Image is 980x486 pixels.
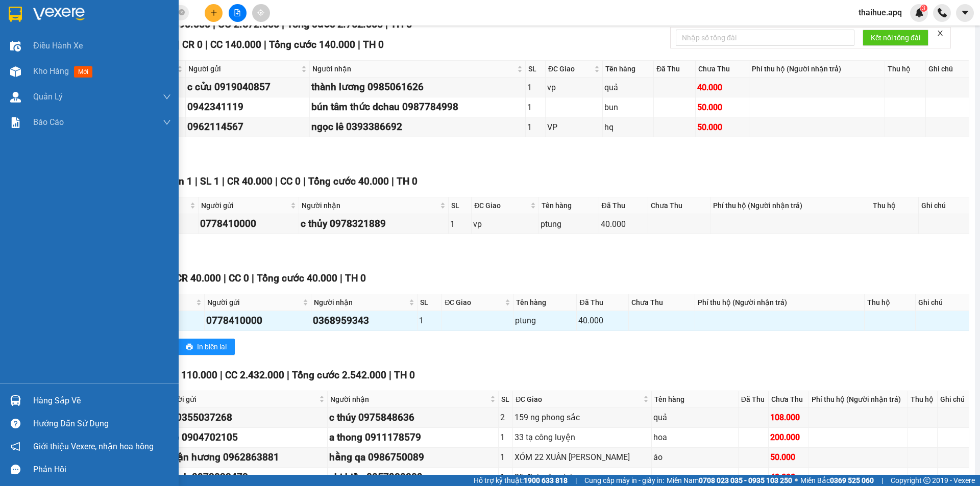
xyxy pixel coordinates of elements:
th: Thu hộ [908,391,938,408]
div: 50.000 [697,101,747,114]
span: Tổng cước 40.000 [308,175,389,187]
span: | [205,39,208,50]
span: notification [11,442,20,451]
span: | [340,272,342,284]
div: 35 đinh công tráng [514,471,649,483]
span: copyright [923,477,930,484]
img: logo-vxr [9,7,22,22]
span: In biên lai [197,341,227,352]
img: logo [5,55,14,106]
img: solution-icon [10,117,21,128]
span: Điều hành xe [33,39,83,52]
span: TH 0 [397,175,418,187]
th: Tên hàng [539,197,599,214]
div: hoa [653,431,737,444]
span: Người nhận [302,200,438,211]
span: | [881,475,883,486]
strong: 0708 023 035 - 0935 103 250 [699,476,792,484]
div: a thong 0911178579 [329,430,497,445]
div: c thúy 0975848636 [329,410,497,425]
div: 0368959343 [313,313,416,328]
span: message [11,465,20,474]
div: 1 [419,314,440,327]
span: | [177,39,180,50]
div: vp [547,81,601,94]
div: 40.000 [578,314,627,327]
span: | [287,369,289,381]
div: 40.000 [697,81,747,94]
strong: 0369 525 060 [830,476,874,484]
span: | [391,175,394,187]
div: 0778410000 [206,313,309,328]
span: Báo cáo [33,116,64,129]
th: Phí thu hộ (Người nhận trả) [749,61,886,78]
span: Người nhận [314,297,407,308]
th: Tên hàng [652,391,739,408]
div: vp [473,218,536,231]
span: | [275,175,278,187]
span: CC 0 [280,175,301,187]
th: SL [499,391,513,408]
div: bún tâm thức dchau 0987784998 [311,99,524,115]
div: 0778410000 [200,216,297,232]
div: ngọc lê 0393386692 [311,119,524,135]
th: Chưa Thu [696,61,749,78]
img: warehouse-icon [10,92,21,103]
span: close [937,30,944,37]
img: warehouse-icon [10,395,21,406]
div: 33 tạ công luyện [514,431,649,444]
span: CR 40.000 [227,175,273,187]
span: ⚪️ [795,478,798,482]
span: Kết nối tổng đài [871,32,920,43]
div: quả [604,81,652,94]
span: Tổng cước 40.000 [257,272,337,284]
th: Phí thu hộ (Người nhận trả) [809,391,908,408]
div: 159 ng phong sắc [514,411,649,424]
th: Ghi chú [919,197,969,214]
span: | [252,272,254,284]
span: CR 110.000 [166,369,217,381]
span: mới [74,66,92,78]
span: down [163,93,171,101]
span: | [264,39,266,50]
th: Chưa Thu [769,391,808,408]
img: icon-new-feature [915,8,924,17]
span: ĐC Giao [548,63,592,74]
strong: 1900 633 818 [524,476,568,484]
sup: 3 [920,5,927,12]
span: Cung cấp máy in - giấy in: [584,475,664,486]
th: Ghi chú [926,61,969,78]
span: CC 140.000 [210,39,261,50]
th: SL [449,197,472,214]
th: Phí thu hộ (Người nhận trả) [695,294,865,311]
div: VP [547,121,601,134]
div: khách 0972033473 [163,470,326,485]
div: kh 0355037268 [163,410,326,425]
img: phone-icon [938,8,947,17]
th: Tên hàng [513,294,577,311]
th: Thu hộ [885,61,926,78]
th: Thu hộ [865,294,916,311]
div: XÓM 22 XUÂN [PERSON_NAME] [514,451,649,464]
span: Quản Lý [33,90,63,103]
th: Ghi chú [938,391,969,408]
span: | [220,369,223,381]
span: ĐC Giao [474,200,528,211]
div: áo [653,451,737,464]
div: 1 [527,81,544,94]
div: 1 [500,431,511,444]
span: Tổng cước 140.000 [269,39,355,50]
span: Hỗ trợ kỹ thuật: [474,475,568,486]
div: quả [653,411,737,424]
div: 1 [527,121,544,134]
span: Tổng cước 2.542.000 [292,369,386,381]
span: close-circle [179,8,185,18]
span: caret-down [961,8,970,17]
div: 50.000 [697,121,747,134]
span: [GEOGRAPHIC_DATA], [GEOGRAPHIC_DATA] ↔ [GEOGRAPHIC_DATA] [16,43,91,78]
span: ĐC Giao [516,394,641,405]
span: Giới thiệu Vexere, nhận hoa hồng [33,440,154,453]
div: 108.000 [770,411,806,424]
span: SL 1 [200,175,219,187]
button: caret-down [956,4,974,22]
